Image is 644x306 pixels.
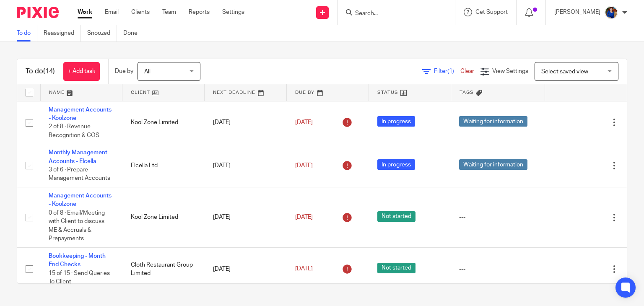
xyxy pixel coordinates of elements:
input: Search [354,10,430,18]
span: 15 of 15 · Send Queries To Client [49,270,110,285]
td: [DATE] [205,187,287,248]
img: Pixie [17,7,59,18]
p: [PERSON_NAME] [554,8,600,16]
td: [DATE] [205,101,287,144]
span: Not started [377,211,415,222]
span: Select saved view [541,69,588,75]
a: Management Accounts - Koolzone [49,193,112,207]
span: Tags [460,90,474,95]
span: All [144,69,151,75]
span: Filter [434,68,460,74]
div: --- [459,265,536,273]
span: Not started [377,263,415,273]
span: [DATE] [295,266,313,272]
a: Management Accounts - Koolzone [49,107,112,121]
td: Kool Zone Limited [122,101,205,144]
a: Snoozed [87,25,117,41]
td: [DATE] [205,248,287,291]
img: Nicole.jpeg [605,6,618,19]
a: Clients [131,8,150,16]
a: Reassigned [44,25,81,41]
span: 3 of 6 · Prepare Management Accounts [49,167,110,182]
span: View Settings [492,68,528,74]
h1: To do [26,67,55,76]
span: Waiting for information [459,116,527,127]
a: Work [78,8,92,16]
a: Email [105,8,119,16]
td: Kool Zone Limited [122,187,205,248]
span: In progress [377,116,415,127]
a: Team [162,8,176,16]
span: Waiting for information [459,159,527,170]
a: To do [17,25,37,41]
td: Elcella Ltd [122,144,205,187]
span: [DATE] [295,163,313,169]
a: Clear [460,68,474,74]
span: Get Support [475,9,508,15]
a: Done [123,25,144,41]
span: (1) [447,68,454,74]
span: 2 of 8 · Revenue Recognition & COS [49,124,99,138]
span: 0 of 8 · Email/Meeting with Client to discuss ME & Accruals & Prepayments [49,210,105,242]
span: [DATE] [295,119,313,125]
p: Due by [115,67,133,75]
a: + Add task [63,62,100,81]
span: [DATE] [295,214,313,220]
td: [DATE] [205,144,287,187]
div: --- [459,213,536,221]
a: Bookkeeping - Month End Checks [49,253,106,267]
a: Monthly Management Accounts - Elcella [49,150,107,164]
a: Settings [222,8,244,16]
a: Reports [189,8,210,16]
span: In progress [377,159,415,170]
td: Cloth Restaurant Group Limited [122,248,205,291]
span: (14) [43,68,55,75]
